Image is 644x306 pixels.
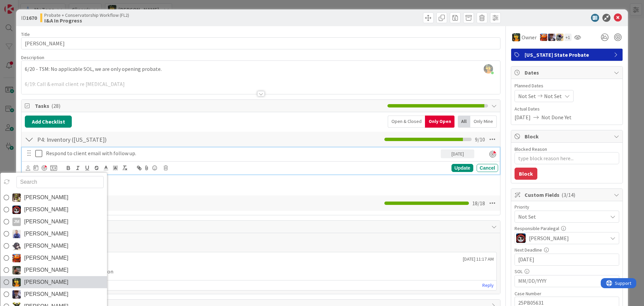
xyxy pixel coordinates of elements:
span: Custom Fields [525,191,610,199]
span: ID [21,14,37,22]
img: DG [12,193,21,202]
span: [PERSON_NAME] [24,241,68,251]
p: [DATE] - Filed Affidavit of Publication [28,268,494,275]
span: [PERSON_NAME] [24,217,68,227]
img: ML [12,290,21,299]
input: Add Checklist... [35,133,186,145]
span: 9 / 10 [475,135,485,143]
div: All [458,116,470,128]
a: KA[PERSON_NAME] [0,252,107,264]
button: Block [515,168,537,180]
span: ( 3/14 ) [561,191,575,198]
img: XCyxX34z3uWfsdwEYSJc7GsERY9JY8uT.jpg [484,64,493,74]
label: Title [21,31,30,37]
span: Actual Dates [515,105,619,113]
a: JS[PERSON_NAME] [0,204,107,216]
div: Next Deadline [515,248,619,252]
img: MW [12,266,21,274]
div: Open & Closed [388,116,425,128]
label: Case Number [515,291,541,297]
button: Add Checklist [25,116,72,128]
div: Cancel [477,164,498,172]
span: Block [525,132,610,140]
img: KA [540,34,547,41]
span: [US_STATE] State Probate [525,51,610,59]
a: MW[PERSON_NAME] [0,264,107,276]
div: Priority [515,205,619,209]
a: DG[PERSON_NAME] [0,191,107,204]
div: [DATE] [441,149,474,158]
a: MR[PERSON_NAME] [0,276,107,288]
span: [PERSON_NAME] [24,277,68,287]
a: Reply [482,281,494,290]
img: JS [516,233,526,243]
span: Comments [35,223,488,231]
span: Not Done Yet [541,113,572,121]
span: Probate + Conservatorship Workflow (FL2) [44,12,129,18]
span: [PERSON_NAME] [24,229,68,239]
img: MR [512,33,520,41]
span: Support [14,1,31,9]
span: Owner [522,33,537,41]
p: 6/20 - TSM: No applicable SOL, we are only opening probate. [25,65,497,73]
b: I&A In Progress [44,18,129,23]
span: [PERSON_NAME] [24,289,68,299]
input: MM/DD/YYYY [518,275,615,287]
span: Description [21,54,44,60]
span: Tasks [35,102,384,110]
div: Responsible Paralegal [515,226,619,231]
div: Only Open [425,116,454,128]
span: Not Set [544,92,562,100]
span: Not Set [518,212,604,221]
span: [DATE] [515,113,531,121]
b: 1670 [26,14,37,21]
span: Not Set [518,92,536,100]
a: JG[PERSON_NAME] [0,228,107,240]
span: [PERSON_NAME] [24,265,68,275]
span: [PERSON_NAME] [24,253,68,263]
div: + 1 [564,34,572,41]
span: ( 28 ) [51,102,60,109]
label: Blocked Reason [515,146,547,152]
div: JM [12,218,21,226]
input: type card name here... [21,37,500,49]
span: [DATE] 11:17 AM [463,256,494,263]
img: JS [12,206,21,214]
p: Respond to client email with follow up. [46,149,438,157]
img: ML [548,34,555,41]
span: [PERSON_NAME] [529,234,569,242]
input: Add Checklist... [35,197,186,209]
img: JG [12,230,21,238]
div: SOL [515,269,619,274]
a: ML[PERSON_NAME] [0,288,107,300]
img: KN [12,242,21,250]
span: Dates [525,69,610,77]
input: Search [16,176,104,188]
span: [PERSON_NAME] [24,205,68,215]
span: [PERSON_NAME] [24,192,68,203]
img: TM [556,34,563,41]
input: MM/DD/YYYY [518,254,615,265]
span: Planned Dates [515,82,619,89]
img: MR [12,278,21,287]
a: JM[PERSON_NAME] [0,216,107,228]
span: 18 / 18 [472,199,485,207]
div: Update [451,164,473,172]
a: KN[PERSON_NAME] [0,240,107,252]
div: Only Mine [470,116,497,128]
img: KA [12,254,21,262]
